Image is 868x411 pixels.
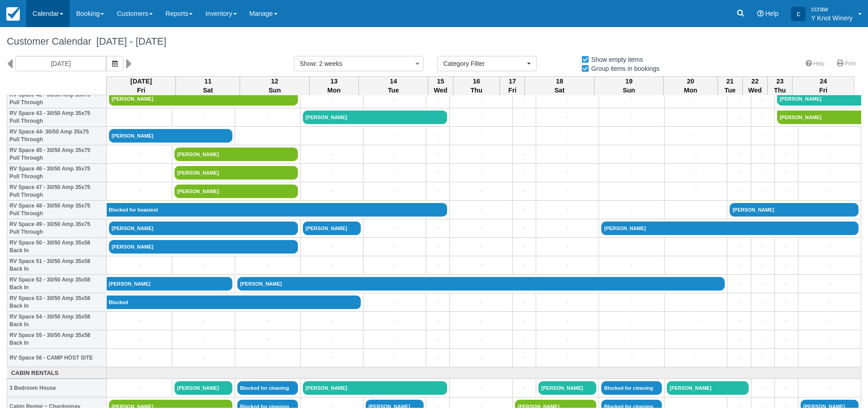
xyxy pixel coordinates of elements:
[730,94,748,104] a: +
[754,150,772,159] a: +
[801,242,859,252] a: +
[730,242,748,252] a: +
[667,168,725,178] a: +
[109,129,232,143] a: [PERSON_NAME]
[801,353,859,363] a: +
[777,261,796,270] a: +
[538,381,596,395] a: [PERSON_NAME]
[452,353,510,363] a: +
[109,353,170,363] a: +
[538,353,596,363] a: +
[107,277,232,291] a: [PERSON_NAME]
[175,185,298,198] a: [PERSON_NAME]
[581,56,650,62] span: Show empty items
[366,131,424,141] a: +
[303,150,361,159] a: +
[91,36,166,47] span: [DATE] - [DATE]
[754,298,772,307] a: +
[730,150,748,159] a: +
[594,76,663,95] th: 19 Sun
[237,381,298,395] a: Blocked for cleaning
[515,168,533,178] a: +
[366,353,424,363] a: +
[538,335,596,344] a: +
[175,148,298,161] a: [PERSON_NAME]
[601,261,662,270] a: +
[429,316,447,326] a: +
[303,335,361,344] a: +
[429,353,447,363] a: +
[667,113,725,122] a: +
[515,298,533,307] a: +
[754,261,772,270] a: +
[757,10,764,17] i: Help
[109,168,170,178] a: +
[309,76,359,95] th: 13 Mon
[742,76,767,95] th: 22 Wed
[429,150,447,159] a: +
[237,131,298,141] a: +
[7,164,107,182] th: RV Space 46 - 30/50 Amp 35x75 Pull Through
[667,335,725,344] a: +
[303,261,361,270] a: +
[525,76,594,95] th: 18 Sat
[515,353,533,363] a: +
[777,187,796,196] a: +
[109,187,170,196] a: +
[7,349,107,367] th: RV Space 56 - CAMP HOST SITE
[7,312,107,330] th: RV Space 54 - 30/50 Amp 35x58 Back In
[538,94,596,104] a: +
[801,187,859,196] a: +
[515,335,533,344] a: +
[303,94,361,104] a: +
[581,62,665,75] label: Group items in bookings
[667,187,725,196] a: +
[175,261,232,270] a: +
[667,316,725,326] a: +
[515,242,533,252] a: +
[754,279,772,289] a: +
[107,203,448,217] a: Blocked for hoastest
[175,113,232,122] a: +
[667,150,725,159] a: +
[366,316,424,326] a: +
[452,242,510,252] a: +
[303,131,361,141] a: +
[7,379,107,397] th: 3 Bedroom House
[452,150,510,159] a: +
[452,131,510,141] a: +
[452,298,510,307] a: +
[515,205,533,215] a: +
[515,113,533,122] a: +
[453,76,500,95] th: 16 Thu
[538,113,596,122] a: +
[581,65,667,71] span: Group items in bookings
[7,275,107,293] th: RV Space 52 - 30/50 Amp 35x58 Back In
[791,7,806,21] div: c
[303,353,361,363] a: +
[429,168,447,178] a: +
[7,293,107,312] th: RV Space 53 - 30/50 Amp 35x58 Back In
[452,224,510,233] a: +
[730,316,748,326] a: +
[109,335,170,344] a: +
[601,335,662,344] a: +
[538,298,596,307] a: +
[777,383,796,393] a: +
[754,168,772,178] a: +
[811,5,853,14] p: ccraw
[429,298,447,307] a: +
[303,242,361,252] a: +
[581,53,649,66] label: Show empty items
[801,383,859,393] a: +
[366,168,424,178] a: +
[7,36,861,47] h1: Customer Calendar
[730,113,748,122] a: +
[754,383,772,393] a: +
[601,168,662,178] a: +
[601,353,662,363] a: +
[175,335,232,344] a: +
[429,242,447,252] a: +
[777,298,796,307] a: +
[303,222,361,235] a: [PERSON_NAME]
